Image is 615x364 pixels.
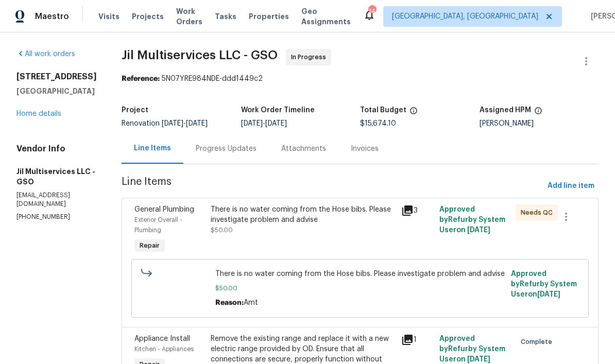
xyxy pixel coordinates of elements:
[439,335,505,363] span: Approved by Refurby System User on
[16,213,97,221] p: [PHONE_NUMBER]
[521,207,557,218] span: Needs QC
[211,227,233,233] span: $50.00
[122,120,208,127] span: Renovation
[244,299,258,306] span: Amt
[439,206,505,234] span: Approved by Refurby System User on
[134,346,194,352] span: Kitchen - Appliances
[548,180,594,193] span: Add line item
[409,107,418,120] span: The total cost of line items that have been proposed by Opendoor. This sum includes line items th...
[511,270,577,298] span: Approved by Refurby System User on
[480,107,531,114] h5: Assigned HPM
[537,291,560,298] span: [DATE]
[122,49,278,61] span: Jil Multiservices LLC - GSO
[215,283,505,293] span: $50.00
[196,144,257,154] div: Progress Updates
[16,166,97,187] h5: Jil Multiservices LLC - GSO
[281,144,326,154] div: Attachments
[241,107,315,114] h5: Work Order Timeline
[215,13,236,20] span: Tasks
[360,120,396,127] span: $15,674.10
[215,299,244,306] span: Reason:
[543,177,599,196] button: Add line item
[291,52,330,62] span: In Progress
[480,120,599,127] div: [PERSON_NAME]
[392,11,538,22] span: [GEOGRAPHIC_DATA], [GEOGRAPHIC_DATA]
[186,120,208,127] span: [DATE]
[467,356,490,363] span: [DATE]
[368,6,375,16] div: 14
[122,75,160,82] b: Reference:
[401,204,433,217] div: 3
[241,120,263,127] span: [DATE]
[122,177,543,196] span: Line Items
[122,74,599,84] div: 5N07YRE984NDE-ddd1449c2
[401,334,433,346] div: 1
[162,120,183,127] span: [DATE]
[16,110,61,117] a: Home details
[122,107,148,114] h5: Project
[134,206,194,213] span: General Plumbing
[241,120,287,127] span: -
[521,337,556,347] span: Complete
[135,240,164,251] span: Repair
[98,11,119,22] span: Visits
[16,144,97,154] h4: Vendor Info
[249,11,289,22] span: Properties
[211,204,395,225] div: There is no water coming from the Hose bibs. Please investigate problem and advise
[16,191,97,209] p: [EMAIL_ADDRESS][DOMAIN_NAME]
[16,50,75,58] a: All work orders
[360,107,406,114] h5: Total Budget
[16,86,97,96] h5: [GEOGRAPHIC_DATA]
[176,6,202,27] span: Work Orders
[134,143,171,153] div: Line Items
[351,144,379,154] div: Invoices
[162,120,208,127] span: -
[132,11,164,22] span: Projects
[16,72,97,82] h2: [STREET_ADDRESS]
[134,335,190,342] span: Appliance Install
[134,217,182,233] span: Exterior Overall - Plumbing
[35,11,69,22] span: Maestro
[215,269,505,279] span: There is no water coming from the Hose bibs. Please investigate problem and advise
[467,227,490,234] span: [DATE]
[301,6,351,27] span: Geo Assignments
[534,107,542,120] span: The hpm assigned to this work order.
[265,120,287,127] span: [DATE]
